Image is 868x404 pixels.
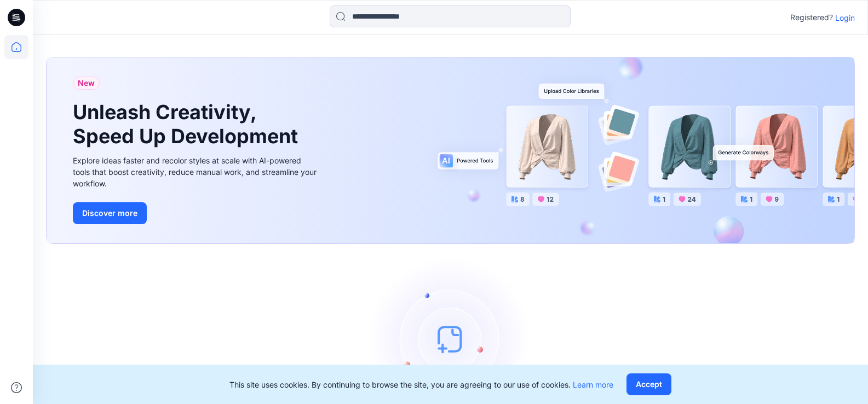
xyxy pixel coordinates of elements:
[229,379,613,390] p: This site uses cookies. By continuing to browse the site, you are agreeing to our use of cookies.
[73,101,303,148] h1: Unleash Creativity, Speed Up Development
[573,380,613,389] a: Learn more
[835,12,855,24] p: Login
[78,77,95,90] span: New
[790,11,833,24] p: Registered?
[73,202,147,224] button: Discover more
[73,202,319,224] a: Discover more
[626,373,671,395] button: Accept
[73,155,319,189] div: Explore ideas faster and recolor styles at scale with AI-powered tools that boost creativity, red...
